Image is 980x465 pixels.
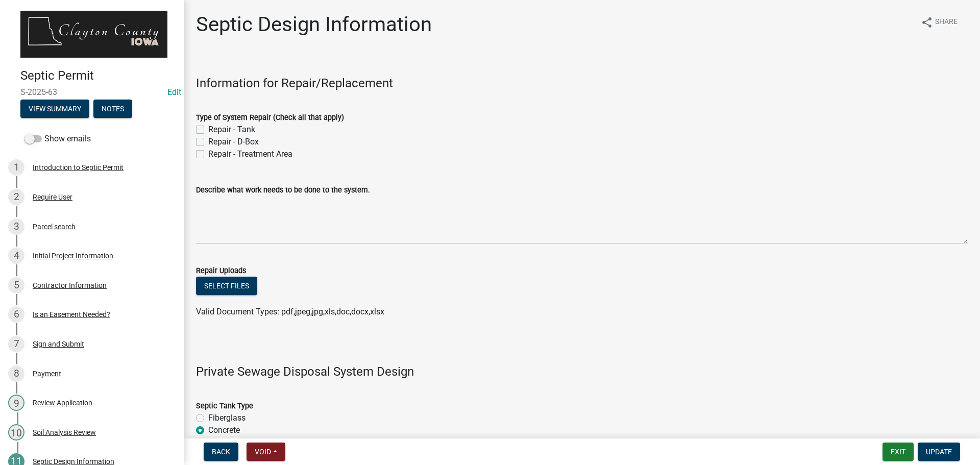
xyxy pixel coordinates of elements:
[20,87,163,97] span: S-2025-63
[33,223,76,230] div: Parcel search
[212,448,230,456] span: Back
[196,76,968,91] h4: Information for Repair/Replacement
[208,148,292,160] label: Repair - Treatment Area
[921,16,933,29] i: share
[33,252,113,259] div: Initial Project Information
[33,282,107,289] div: Contractor Information
[8,365,24,382] div: 8
[247,443,285,461] button: Void
[196,364,968,379] h4: Private Sewage Disposal System Design
[8,395,24,411] div: 9
[33,311,110,318] div: Is an Easement Needed?
[167,87,181,97] a: Edit
[196,277,257,295] button: Select files
[20,100,89,118] button: View Summary
[196,307,384,316] span: Valid Document Types: pdf,jpeg,jpg,xls,doc,docx,xlsx
[93,105,132,113] wm-modal-confirm: Notes
[8,218,24,235] div: 3
[8,424,24,440] div: 10
[8,306,24,323] div: 6
[8,336,24,352] div: 7
[33,340,84,348] div: Sign and Submit
[196,267,246,275] label: Repair Uploads
[926,448,952,456] span: Update
[204,443,238,461] button: Back
[20,11,167,58] img: Clayton County, Iowa
[208,424,240,436] label: Concrete
[208,124,255,136] label: Repair - Tank
[33,370,61,377] div: Payment
[196,114,344,121] label: Type of System Repair (Check all that apply)
[913,12,966,32] button: shareShare
[196,187,370,194] label: Describe what work needs to be done to the system.
[208,412,246,424] label: Fiberglass
[33,399,92,406] div: Review Application
[20,105,89,113] wm-modal-confirm: Summary
[196,12,432,37] h1: Septic Design Information
[8,277,24,293] div: 5
[208,136,259,148] label: Repair - D-Box
[883,443,914,461] button: Exit
[8,189,24,205] div: 2
[935,16,958,29] span: Share
[33,193,72,201] div: Require User
[93,100,132,118] button: Notes
[33,458,114,465] div: Septic Design Information
[8,159,24,176] div: 1
[20,68,176,83] h4: Septic Permit
[33,164,124,171] div: Introduction to Septic Permit
[24,133,91,145] label: Show emails
[33,429,96,436] div: Soil Analysis Review
[918,443,960,461] button: Update
[196,403,253,410] label: Septic Tank Type
[167,87,181,97] wm-modal-confirm: Edit Application Number
[8,248,24,264] div: 4
[255,448,271,456] span: Void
